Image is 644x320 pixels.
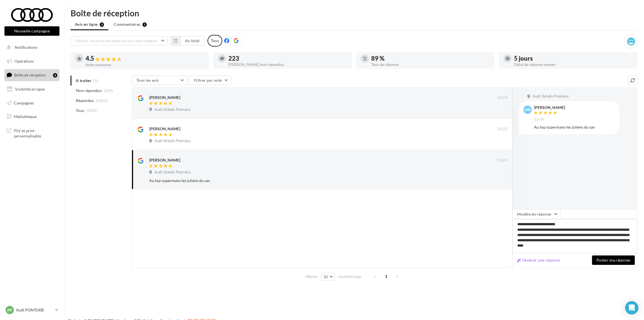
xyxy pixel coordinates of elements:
[525,107,531,112] span: MB
[149,126,180,132] div: [PERSON_NAME]
[96,98,108,103] span: (1863)
[208,35,222,47] div: Tous
[323,275,328,279] span: 10
[3,97,61,109] a: Campagnes
[497,127,507,132] span: 14:20
[3,42,58,53] button: Notifications
[371,63,490,66] div: Taux de réponse
[189,76,231,85] button: Filtrer par note
[15,45,37,50] span: Notifications
[3,125,61,141] a: PLV et print personnalisable
[4,26,59,36] button: Nouvelle campagne
[136,78,159,83] span: Tous les avis
[154,107,191,112] span: Audi Valodis Pontoise
[7,307,13,313] span: AP
[149,178,471,183] div: Au top supermans les juliens du sav
[3,69,61,81] a: Boîte de réception4
[533,94,569,99] span: Audi Valodis Pontoise
[86,108,98,113] span: (2087)
[228,55,347,62] div: 223
[149,95,180,100] div: [PERSON_NAME]
[14,114,37,119] span: Médiathèque
[149,157,180,163] div: [PERSON_NAME]
[171,36,204,45] button: Au total
[371,55,490,62] div: 89 %
[15,87,45,91] span: Visibilité en ligne
[3,83,61,95] a: Visibilité en ligne
[512,209,561,219] button: Modèle de réponse
[76,88,102,93] span: Non répondus
[625,301,638,314] div: Open Intercom Messenger
[4,305,59,315] a: AP Audi PONTOISE
[534,117,544,122] span: 13:39
[534,106,565,109] div: [PERSON_NAME]
[321,273,335,281] button: 10
[180,36,204,45] button: Au total
[16,307,53,313] p: Audi PONTOISE
[515,257,562,263] button: Générer une réponse
[382,272,391,281] span: 1
[86,55,204,62] div: 4.5
[228,63,347,66] div: [PERSON_NAME] non répondus
[76,108,84,113] span: Tous
[154,170,191,175] span: Audi Valodis Pontoise
[76,98,94,103] span: Répondus
[592,255,635,265] button: Poster ma réponse
[14,127,57,139] span: PLV et print personnalisable
[75,38,158,43] span: Choisir un point de vente ou un code magasin
[3,111,61,122] a: Médiathèque
[14,73,46,77] span: Boîte de réception
[497,158,507,163] span: 13:39
[3,55,61,67] a: Opérations
[497,95,507,100] span: 14:24
[534,124,615,130] div: Au top supermans les juliens du sav
[305,274,318,279] span: Afficher
[514,63,633,66] div: Délai de réponse moyen
[71,36,168,45] button: Choisir un point de vente ou un code magasin
[71,9,637,17] div: Boîte de réception
[14,100,34,105] span: Campagnes
[86,63,204,67] div: Note moyenne
[114,22,140,27] span: Commentaires
[104,88,113,93] span: (224)
[514,55,633,62] div: 5 jours
[53,73,57,78] div: 4
[338,274,361,279] span: résultats/page
[143,22,147,27] div: 1
[14,59,34,63] span: Opérations
[154,139,191,144] span: Audi Valodis Pontoise
[132,76,187,85] button: Tous les avis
